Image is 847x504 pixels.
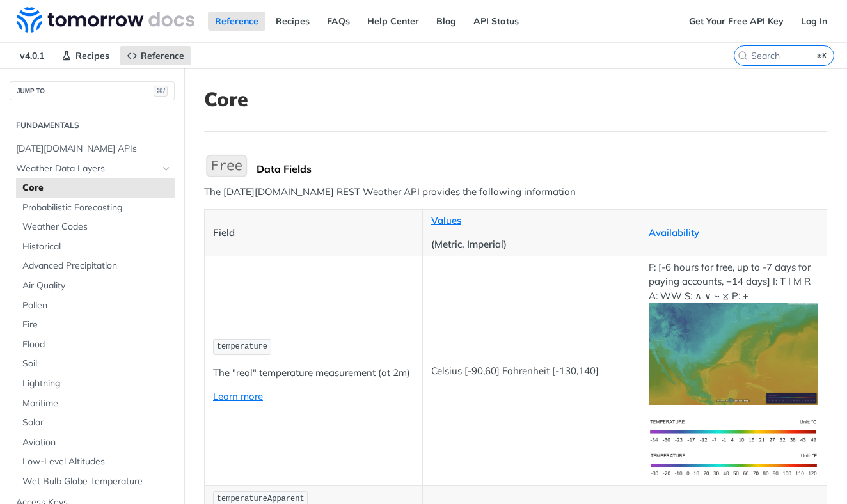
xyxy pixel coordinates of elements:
span: Historical [22,240,171,253]
p: The "real" temperature measurement (at 2m) [213,366,414,381]
a: Wet Bulb Globe Temperature [16,472,175,491]
a: [DATE][DOMAIN_NAME] APIs [10,139,175,159]
span: Air Quality [22,280,171,292]
a: Core [16,178,175,198]
span: Wet Bulb Globe Temperature [22,475,171,488]
a: Fire [16,315,175,335]
span: Expand image [649,347,818,359]
a: Recipes [54,46,116,65]
span: Aviation [22,436,171,449]
span: Weather Data Layers [16,162,158,175]
p: F: [-6 hours for free, up to -7 days for paying accounts, +14 days] I: T I M R A: WW S: ∧ ∨ ~ ⧖ P: + [649,260,818,405]
a: Low-Level Altitudes [16,452,175,471]
button: JUMP TO⌘/ [10,81,175,100]
span: Expand image [649,424,818,436]
span: Soil [22,358,171,370]
span: Core [22,182,171,194]
span: temperature [217,342,267,351]
span: Reference [141,50,184,61]
a: Blog [429,12,463,31]
a: Recipes [269,12,317,31]
a: Pollen [16,296,175,315]
a: Maritime [16,394,175,413]
span: Probabilistic Forecasting [22,201,171,214]
a: Weather Codes [16,217,175,237]
a: Learn more [213,390,263,402]
span: Flood [22,338,171,351]
a: Lightning [16,374,175,393]
span: Fire [22,319,171,331]
button: Hide subpages for Weather Data Layers [161,164,171,174]
span: [DATE][DOMAIN_NAME] APIs [16,143,171,155]
a: Weather Data LayersHide subpages for Weather Data Layers [10,159,175,178]
a: Probabilistic Forecasting [16,198,175,217]
a: Values [431,214,461,226]
img: Tomorrow.io Weather API Docs [17,7,194,33]
p: Celsius [-90,60] Fahrenheit [-130,140] [431,364,632,379]
a: Soil [16,354,175,374]
a: Reference [120,46,191,65]
a: Flood [16,335,175,354]
a: API Status [466,12,526,31]
a: Help Center [360,12,426,31]
p: (Metric, Imperial) [431,237,632,252]
span: Pollen [22,299,171,312]
div: Data Fields [257,162,827,175]
span: Recipes [75,50,109,61]
span: Lightning [22,377,171,390]
span: Advanced Precipitation [22,260,171,272]
a: Availability [649,226,699,239]
span: Solar [22,416,171,429]
a: Advanced Precipitation [16,256,175,276]
a: Reference [208,12,265,31]
h1: Core [204,88,827,111]
p: The [DATE][DOMAIN_NAME] REST Weather API provides the following information [204,185,827,200]
a: Solar [16,413,175,432]
span: v4.0.1 [13,46,51,65]
a: Air Quality [16,276,175,295]
a: Get Your Free API Key [682,12,791,31]
p: Field [213,226,414,240]
span: temperatureApparent [217,494,305,503]
span: Weather Codes [22,221,171,233]
a: Log In [794,12,834,31]
span: Expand image [649,457,818,469]
h2: Fundamentals [10,120,175,131]
span: ⌘/ [154,86,168,97]
svg: Search [738,51,748,61]
a: FAQs [320,12,357,31]
kbd: ⌘K [814,49,830,62]
span: Maritime [22,397,171,410]
span: Low-Level Altitudes [22,455,171,468]
a: Historical [16,237,175,256]
a: Aviation [16,433,175,452]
